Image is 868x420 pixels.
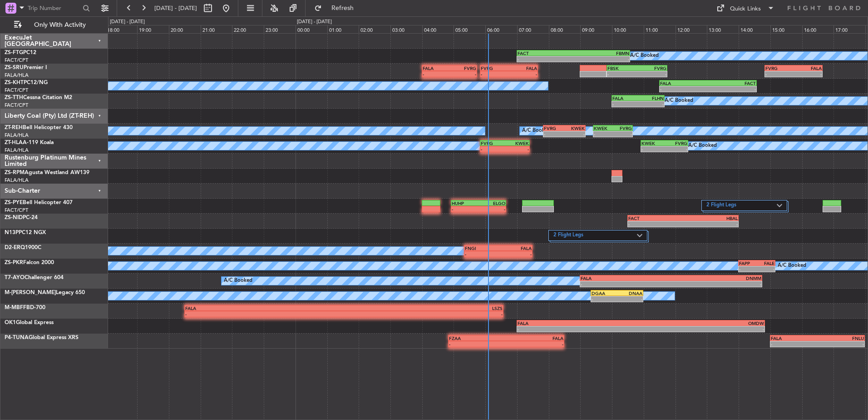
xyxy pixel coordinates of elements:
div: FVRG [481,140,505,146]
div: FVRG [544,125,564,131]
div: - [518,56,573,62]
div: 22:00 [232,25,264,33]
span: ZT-HLA [5,140,23,145]
div: - [818,341,864,347]
div: FVRG [665,140,688,146]
span: [DATE] - [DATE] [154,4,197,12]
div: - [617,296,642,302]
div: DNAA [617,290,642,296]
div: FALA [423,65,449,71]
div: - [739,266,757,272]
a: ZS-RPMAgusta Westland AW139 [5,170,89,175]
div: 23:00 [264,25,296,33]
div: DGAA [592,290,617,296]
div: - [478,206,505,212]
div: 16:00 [802,25,834,33]
div: - [637,71,666,77]
label: 2 Flight Legs [553,232,637,240]
div: DNMM [671,275,761,281]
div: FACT [628,215,683,221]
div: FALA [185,305,344,311]
button: Refresh [310,1,365,15]
div: - [641,146,665,152]
div: ELGO [478,200,505,206]
div: - [498,251,532,257]
a: FALA/HLA [5,72,29,79]
div: - [765,71,794,77]
div: - [613,131,632,137]
a: FACT/CPT [5,57,28,64]
div: 07:00 [517,25,549,33]
div: A/C Booked [665,94,693,108]
div: - [660,86,708,92]
div: LSZS [344,305,503,311]
a: FACT/CPT [5,102,28,109]
img: arrow-gray.svg [637,234,642,237]
div: FACT [518,50,573,56]
a: ZS-KHTPC12/NG [5,80,48,85]
div: HBAL [683,215,737,221]
img: arrow-gray.svg [777,204,782,207]
div: FVRG [449,65,476,71]
div: FALA [612,95,638,101]
a: ZS-TTHCessna Citation M2 [5,95,72,100]
a: FACT/CPT [5,207,28,214]
div: - [581,281,671,287]
div: - [452,206,478,212]
div: FALA [581,275,671,281]
a: FALA/HLA [5,177,29,184]
div: 10:00 [612,25,644,33]
span: ZS-NID [5,215,23,220]
div: KWEK [641,140,665,146]
a: FALA/HLA [5,147,29,154]
div: KWEK [594,125,613,131]
div: A/C Booked [778,259,806,273]
div: - [771,341,818,347]
a: ZS-SRUPremier I [5,65,47,70]
span: Only With Activity [24,22,96,28]
div: FALA [660,80,708,86]
input: Trip Number [28,1,80,15]
div: [DATE] - [DATE] [297,18,332,26]
span: OK1 [5,320,16,325]
div: - [573,56,629,62]
div: - [505,146,529,152]
span: ZS-KHT [5,80,24,85]
a: M-MBFFBD-700 [5,305,45,310]
div: FALA [771,335,818,341]
a: ZS-NIDPC-24 [5,215,38,220]
div: Quick Links [730,5,761,14]
a: T7-AYOChallenger 604 [5,275,64,280]
div: 04:00 [422,25,454,33]
label: 2 Flight Legs [706,202,777,210]
div: - [683,221,737,227]
div: - [628,221,683,227]
div: 13:00 [707,25,739,33]
div: - [607,71,637,77]
div: - [509,71,537,77]
div: KWEK [564,125,585,131]
div: FALA [518,320,641,326]
a: ZS-PKRFalcon 2000 [5,260,54,265]
div: 03:00 [390,25,422,33]
div: - [344,311,503,317]
div: FNGI [465,245,498,251]
div: FALE [757,260,774,266]
div: - [757,266,774,272]
div: 11:00 [644,25,676,33]
div: A/C Booked [688,139,717,153]
div: - [449,341,506,347]
div: 12:00 [676,25,707,33]
a: ZT-HLAA-119 Koala [5,140,54,145]
div: FALA [506,335,563,341]
span: P4-TUNA [5,335,29,340]
div: FALA [794,65,822,71]
div: - [594,131,613,137]
div: OMDW [641,320,764,326]
div: 19:00 [137,25,169,33]
div: - [638,101,663,107]
div: A/C Booked [630,49,659,63]
div: FBMN [573,50,629,56]
div: - [794,71,822,77]
div: - [423,71,449,77]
